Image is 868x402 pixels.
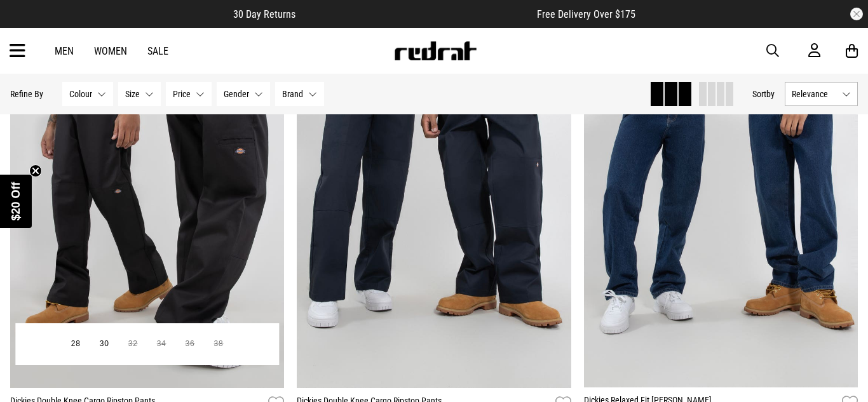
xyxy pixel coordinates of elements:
[147,45,168,57] a: Sale
[118,82,161,106] button: Size
[10,4,285,388] img: Dickies Double Knee Cargo Ripstop Pants in Black
[205,333,233,356] button: 38
[147,333,176,356] button: 34
[166,82,212,106] button: Price
[766,89,775,99] span: by
[10,89,43,99] p: Refine By
[785,82,858,106] button: Relevance
[176,333,205,356] button: 36
[752,86,775,102] button: Sortby
[792,89,837,99] span: Relevance
[125,89,140,99] span: Size
[94,45,127,57] a: Women
[90,333,119,356] button: 30
[584,4,858,387] img: Dickies Relaxed Fit Carpenter Jean in Blue
[119,333,147,356] button: 32
[10,182,22,220] span: $20 Off
[62,333,90,356] button: 28
[62,82,113,106] button: Colour
[55,45,74,57] a: Men
[173,89,191,99] span: Price
[217,82,270,106] button: Gender
[297,4,571,388] img: Dickies Double Knee Cargo Ripstop Pants in Blue
[69,89,92,99] span: Colour
[282,89,303,99] span: Brand
[29,164,42,177] button: Close teaser
[321,8,512,20] iframe: Customer reviews powered by Trustpilot
[233,8,295,20] span: 30 Day Returns
[275,82,324,106] button: Brand
[393,41,477,60] img: Redrat logo
[10,5,48,43] button: Open LiveChat chat widget
[537,8,635,20] span: Free Delivery Over $175
[224,89,249,99] span: Gender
